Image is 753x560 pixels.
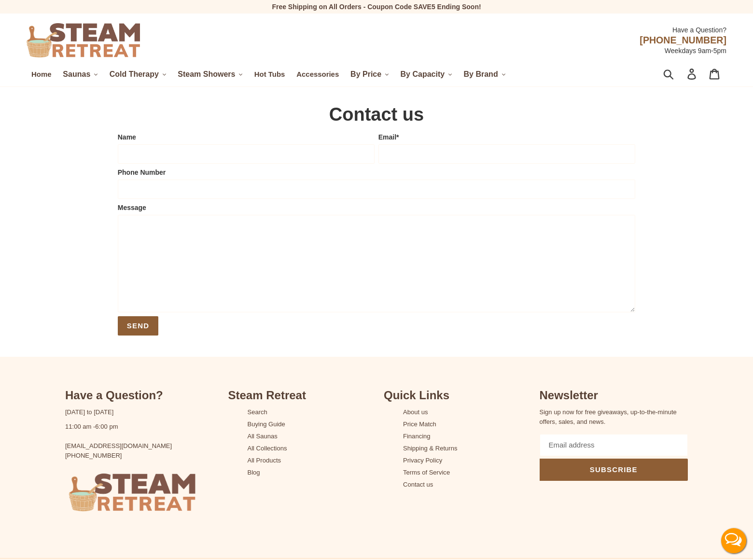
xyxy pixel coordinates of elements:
[464,70,498,79] span: By Brand
[346,67,394,82] button: By Price
[296,70,339,79] span: Accessories
[396,67,457,82] button: By Capacity
[403,469,450,476] a: Terms of Service
[105,67,171,82] button: Cold Therapy
[540,388,688,403] p: Newsletter
[118,132,375,142] label: Name
[403,433,431,440] a: Financing
[403,457,442,464] a: Privacy Policy
[65,388,214,403] p: Have a Question?
[27,23,140,57] img: Steam Retreat
[228,388,306,403] p: Steam Retreat
[27,68,56,81] a: Home
[178,70,235,79] span: Steam Showers
[540,407,688,427] p: Sign up now for free giveaways, up-to-the-minute offers, sales, and news.
[173,67,248,82] button: Steam Showers
[118,104,635,125] h1: Contact us
[118,316,158,336] input: Send
[248,408,267,416] a: Search
[401,70,445,79] span: By Capacity
[31,70,51,79] span: Home
[590,465,638,474] span: Subscribe
[248,420,285,428] a: Buying Guide
[248,433,278,440] a: All Saunas
[540,434,688,456] input: Email address
[350,70,381,79] span: By Price
[459,67,511,82] button: By Brand
[248,469,260,476] a: Blog
[63,70,90,79] span: Saunas
[248,445,287,452] a: All Collections
[403,445,457,452] a: Shipping & Returns
[65,422,214,461] p: 11:00 am -6:00 pm [EMAIL_ADDRESS][DOMAIN_NAME] [PHONE_NUMBER]
[540,459,688,481] button: Subscribe
[714,521,753,560] button: Live Chat
[65,465,199,515] img: Why Buy From Steam Retreat
[118,203,635,212] label: Message
[292,68,344,81] a: Accessories
[260,20,726,35] div: Have a Question?
[640,35,726,45] span: [PHONE_NUMBER]
[403,408,428,416] a: About us
[254,70,285,79] span: Hot Tubs
[403,420,436,428] a: Price Match
[669,64,694,85] input: Search
[384,388,464,403] p: Quick Links
[118,168,635,177] label: Phone Number
[665,47,726,55] span: Weekdays 9am-5pm
[250,68,290,81] a: Hot Tubs
[378,132,635,142] label: Email
[403,481,433,488] a: Contact us
[65,407,214,417] p: [DATE] to [DATE]
[248,457,281,464] a: All Products
[110,70,159,79] span: Cold Therapy
[58,67,102,82] button: Saunas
